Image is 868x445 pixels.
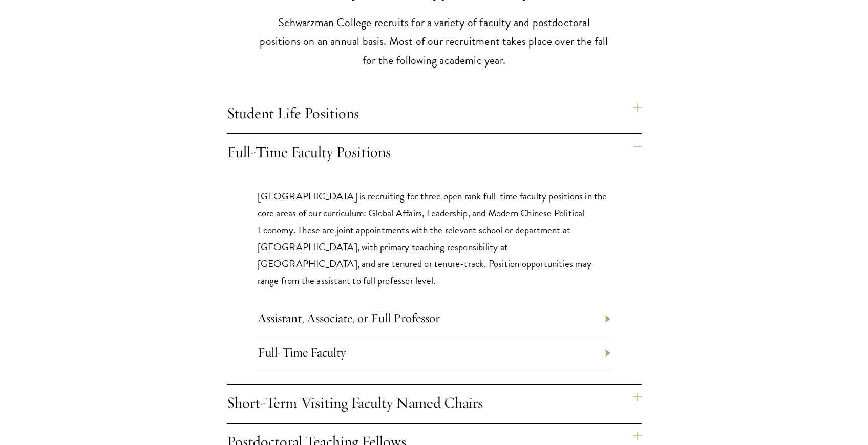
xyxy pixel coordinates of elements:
[227,385,642,423] h4: Short-Term Visiting Faculty Named Chairs
[258,310,440,326] a: Assistant, Associate, or Full Professor
[258,188,611,289] p: [GEOGRAPHIC_DATA] is recruiting for three open rank full-time faculty positions in the core areas...
[227,95,642,133] h4: Student Life Positions
[258,13,611,70] p: Schwarzman College recruits for a variety of faculty and postdoctoral positions on an annual basi...
[258,344,346,360] a: Full-Time Faculty
[227,134,642,172] h4: Full-Time Faculty Positions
